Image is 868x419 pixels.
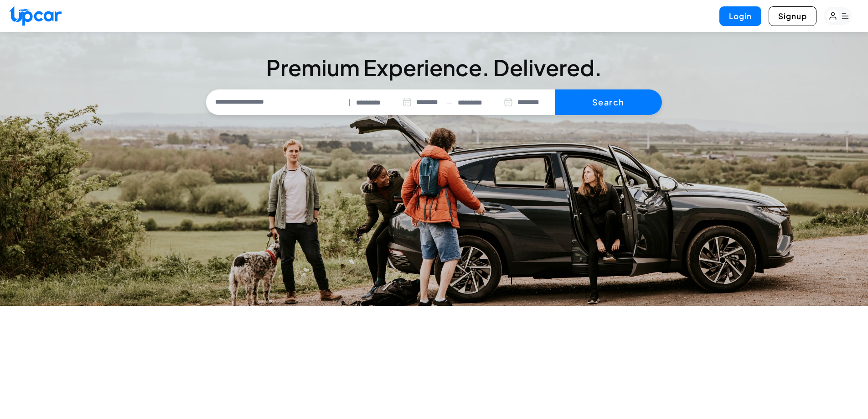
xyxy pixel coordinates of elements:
[446,97,452,108] span: —
[719,6,761,26] button: Login
[206,57,662,79] h3: Premium Experience. Delivered.
[555,89,662,115] button: Search
[9,6,62,26] img: Upcar Logo
[348,97,351,108] span: |
[769,6,816,26] button: Signup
